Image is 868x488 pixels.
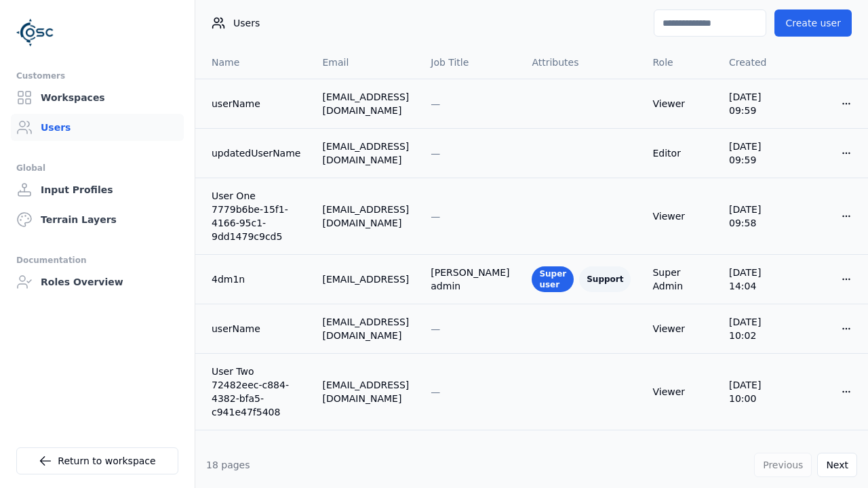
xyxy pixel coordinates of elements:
[817,453,857,477] button: Next
[642,46,718,79] th: Role
[212,322,300,335] a: userName
[420,46,521,79] th: Job Title
[11,114,184,141] a: Users
[729,378,787,405] div: [DATE] 10:00
[322,203,409,230] div: [EMAIL_ADDRESS][DOMAIN_NAME]
[652,266,707,293] div: Super Admin
[431,148,440,159] span: —
[16,252,178,268] div: Documentation
[322,378,409,405] div: [EMAIL_ADDRESS][DOMAIN_NAME]
[431,323,440,334] span: —
[212,189,300,243] a: User One 7779b6be-15f1-4166-95c1-9dd1479c9cd5
[652,385,707,399] div: Viewer
[718,46,797,79] th: Created
[774,9,852,37] button: Create user
[729,315,787,342] div: [DATE] 10:02
[652,322,707,335] div: Viewer
[729,140,787,167] div: [DATE] 09:59
[16,160,178,176] div: Global
[212,97,300,110] a: userName
[212,272,300,286] a: 4dm1n
[652,209,707,223] div: Viewer
[206,460,250,470] span: 18 pages
[322,140,409,167] div: [EMAIL_ADDRESS][DOMAIN_NAME]
[652,97,707,110] div: Viewer
[11,84,184,111] a: Workspaces
[212,365,300,419] a: User Two 72482eec-c884-4382-bfa5-c941e47f5408
[322,90,409,117] div: [EMAIL_ADDRESS][DOMAIN_NAME]
[16,447,178,474] a: Return to workspace
[11,176,184,203] a: Input Profiles
[729,203,787,230] div: [DATE] 09:58
[16,14,54,52] img: Logo
[431,266,510,293] div: [PERSON_NAME] admin
[212,146,300,160] a: updatedUserName
[431,211,440,222] span: —
[11,268,184,296] a: Roles Overview
[521,46,642,79] th: Attributes
[431,386,440,397] span: —
[322,315,409,342] div: [EMAIL_ADDRESS][DOMAIN_NAME]
[729,266,787,293] div: [DATE] 14:04
[233,16,260,30] span: Users
[311,46,420,79] th: Email
[322,272,409,286] div: [EMAIL_ADDRESS]
[579,266,631,292] div: Support
[195,46,311,79] th: Name
[11,206,184,233] a: Terrain Layers
[16,68,178,84] div: Customers
[532,266,574,292] div: Super user
[729,90,787,117] div: [DATE] 09:59
[431,98,440,109] span: —
[652,146,707,160] div: Editor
